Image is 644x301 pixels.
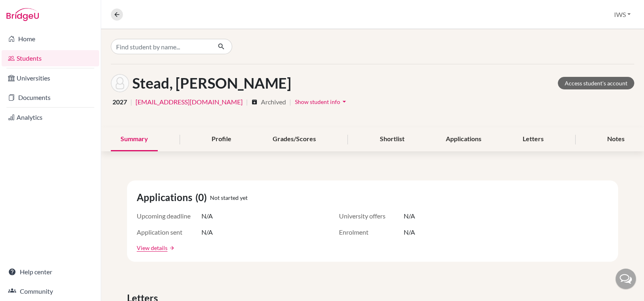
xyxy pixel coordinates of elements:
span: University offers [339,211,404,221]
button: IWS [610,7,634,22]
span: 2027 [112,97,127,107]
div: Shortlist [370,127,414,151]
div: Summary [111,127,158,151]
a: [EMAIL_ADDRESS][DOMAIN_NAME] [136,97,243,107]
a: Home [2,31,99,47]
i: archive [251,99,258,105]
span: N/A [201,227,213,237]
span: Upcoming deadline [137,211,201,221]
div: Notes [597,127,634,151]
img: Christopher Kirkpatrick Stead's avatar [111,74,129,92]
a: Students [2,50,99,66]
span: Not started yet [210,193,248,202]
input: Find student by name... [111,39,211,54]
a: arrow_forward [167,245,175,251]
span: | [246,97,248,107]
span: N/A [404,211,415,221]
div: Letters [513,127,553,151]
span: Enrolment [339,227,404,237]
a: Help center [2,264,99,280]
a: Universities [2,70,99,86]
div: Applications [436,127,491,151]
img: Bridge-U [6,8,39,21]
a: View details [137,244,167,252]
div: Profile [202,127,241,151]
a: Documents [2,89,99,106]
button: Show student infoarrow_drop_down [294,95,349,108]
span: | [130,97,132,107]
span: Show student info [295,98,340,105]
span: N/A [404,227,415,237]
span: Archived [261,97,286,107]
span: Application sent [137,227,201,237]
span: Applications [137,190,195,205]
h1: Stead, [PERSON_NAME] [132,74,291,92]
i: arrow_drop_down [340,98,348,106]
a: Analytics [2,109,99,125]
span: (0) [195,190,210,205]
span: | [289,97,291,107]
span: Help [18,6,35,13]
a: Access student's account [558,77,634,89]
a: Community [2,283,99,299]
div: Grades/Scores [263,127,326,151]
span: N/A [201,211,213,221]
